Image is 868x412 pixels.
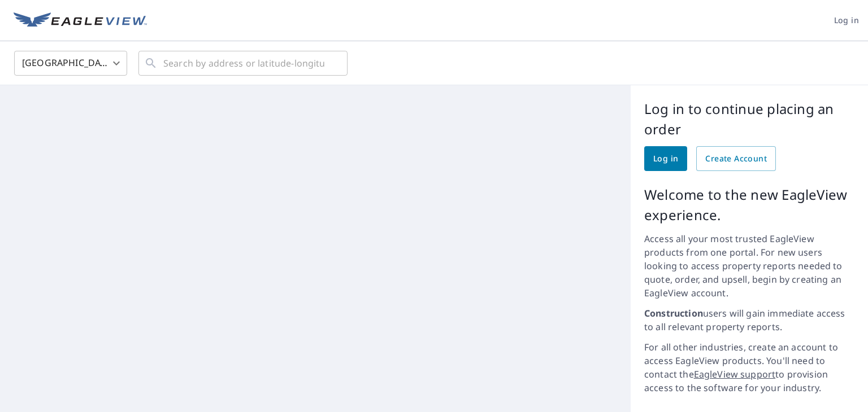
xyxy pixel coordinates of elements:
p: users will gain immediate access to all relevant property reports. [644,306,854,334]
p: For all other industries, create an account to access EagleView products. You'll need to contact ... [644,340,854,395]
p: Access all your most trusted EagleView products from one portal. For new users looking to access ... [644,232,854,300]
a: Log in [644,146,687,171]
a: EagleView support [694,368,776,380]
p: Log in to continue placing an order [644,99,854,139]
input: Search by address or latitude-longitude [163,47,324,79]
span: Log in [653,152,678,166]
p: Welcome to the new EagleView experience. [644,185,854,225]
a: Create Account [696,146,776,171]
strong: Construction [644,307,703,319]
div: [GEOGRAPHIC_DATA] [14,47,127,79]
img: EV Logo [14,12,147,29]
span: Log in [834,14,859,28]
span: Create Account [705,152,767,166]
